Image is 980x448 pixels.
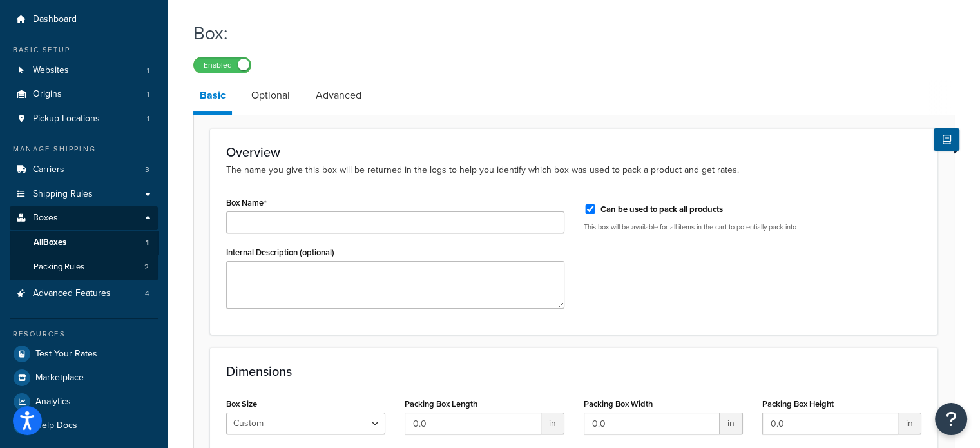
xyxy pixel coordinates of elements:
[10,83,158,106] a: Origins1
[10,59,158,83] a: Websites1
[584,399,653,409] label: Packing Box Width
[10,83,158,106] li: Origins
[33,164,64,175] span: Carriers
[144,262,149,273] span: 2
[226,364,921,378] h3: Dimensions
[35,373,84,384] span: Marketplace
[10,158,158,182] a: Carriers3
[10,158,158,182] li: Carriers
[145,288,149,299] span: 4
[10,107,158,131] li: Pickup Locations
[194,57,251,73] label: Enabled
[10,231,158,255] a: AllBoxes1
[146,237,149,248] span: 1
[226,198,267,208] label: Box Name
[147,65,149,76] span: 1
[10,282,158,306] a: Advanced Features4
[33,213,58,224] span: Boxes
[10,206,158,230] a: Boxes
[35,420,77,431] span: Help Docs
[33,288,111,299] span: Advanced Features
[10,255,158,279] a: Packing Rules2
[541,413,564,434] span: in
[34,262,84,273] span: Packing Rules
[33,113,100,124] span: Pickup Locations
[10,255,158,279] li: Packing Rules
[245,80,296,111] a: Optional
[720,413,743,434] span: in
[309,80,368,111] a: Advanced
[10,182,158,206] a: Shipping Rules
[10,107,158,131] a: Pickup Locations1
[934,128,959,151] button: Show Help Docs
[10,144,158,155] div: Manage Shipping
[10,390,158,413] a: Analytics
[226,399,257,409] label: Box Size
[226,145,921,159] h3: Overview
[935,403,967,435] button: Open Resource Center
[10,329,158,340] div: Resources
[10,8,158,32] a: Dashboard
[33,14,77,25] span: Dashboard
[193,80,232,115] a: Basic
[33,65,69,76] span: Websites
[10,342,158,365] a: Test Your Rates
[10,414,158,437] a: Help Docs
[35,396,71,407] span: Analytics
[10,59,158,83] li: Websites
[35,349,97,360] span: Test Your Rates
[226,163,921,177] p: The name you give this box will be returned in the logs to help you identify which box was used t...
[10,44,158,55] div: Basic Setup
[147,113,149,124] span: 1
[10,282,158,306] li: Advanced Features
[193,21,938,46] h1: Box:
[33,189,93,200] span: Shipping Rules
[10,366,158,389] a: Marketplace
[34,237,66,248] span: All Boxes
[226,248,334,257] label: Internal Description (optional)
[584,222,922,232] p: This box will be available for all items in the cart to potentially pack into
[10,206,158,280] li: Boxes
[147,89,149,100] span: 1
[145,164,149,175] span: 3
[762,399,834,409] label: Packing Box Height
[33,89,62,100] span: Origins
[600,204,723,215] label: Can be used to pack all products
[405,399,477,409] label: Packing Box Length
[898,413,921,434] span: in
